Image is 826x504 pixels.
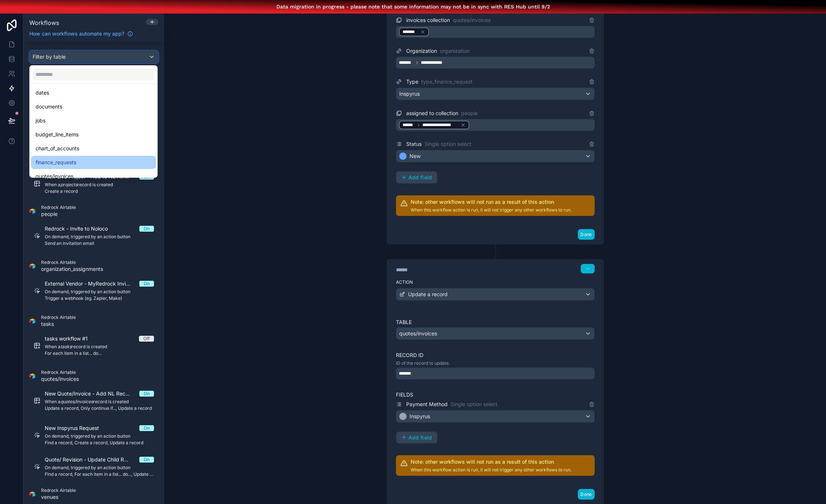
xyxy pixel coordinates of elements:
[36,102,62,111] span: documents
[36,116,45,125] span: jobs
[399,330,437,337] span: quotes/invoices
[396,327,595,340] button: quotes/invoices
[36,88,49,97] span: dates
[396,288,595,301] button: Update a record
[408,291,448,298] span: Update a record
[396,150,595,162] button: New
[36,130,78,139] span: budget_line_items
[410,152,421,160] span: New
[36,144,79,153] span: chart_of_accounts
[410,413,430,420] span: Inspyrus
[396,88,595,100] button: Inspyrus
[36,172,73,181] span: quotes/invoices
[399,90,420,98] span: Inspyrus
[36,158,76,167] span: finance_requests
[396,410,595,423] button: Inspyrus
